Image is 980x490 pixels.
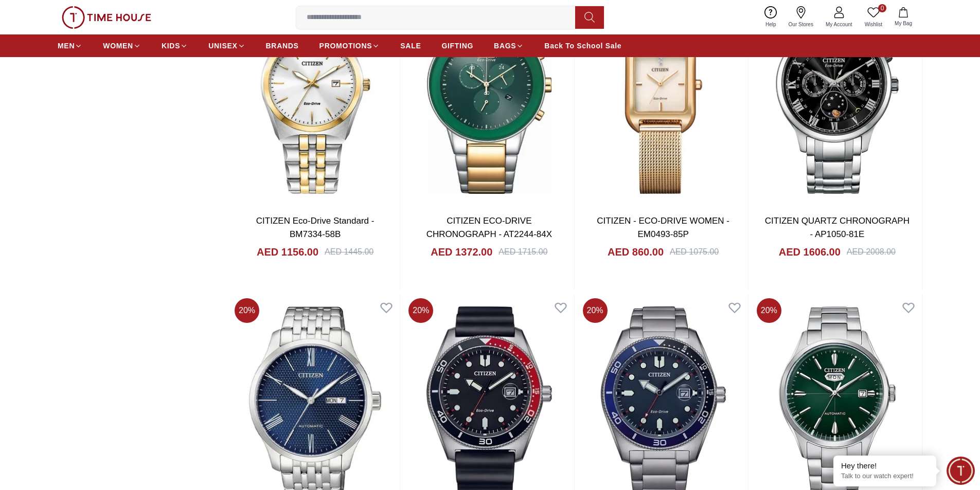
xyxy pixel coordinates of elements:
[441,37,473,55] a: GIFTING
[400,41,421,51] span: SALE
[608,245,664,259] h4: AED 860.00
[785,21,817,28] span: Our Stores
[62,6,151,29] img: ...
[266,41,299,51] span: BRANDS
[544,41,621,51] span: Back To School Sale
[765,216,910,239] a: CITIZEN QUARTZ CHRONOGRAPH - AP1050-81E
[494,37,524,55] a: BAGS
[494,41,516,51] span: BAGS
[257,245,318,259] h4: AED 1156.00
[779,245,841,259] h4: AED 1606.00
[761,21,780,28] span: Help
[103,41,133,51] span: WOMEN
[890,20,916,27] span: My Bag
[58,41,75,51] span: MEN
[597,216,729,239] a: CITIZEN - ECO-DRIVE WOMEN - EM0493-85P
[319,37,380,55] a: PROMOTIONS
[162,41,180,51] span: KIDS
[400,37,421,55] a: SALE
[859,4,888,30] a: 0Wishlist
[235,298,259,323] span: 20 %
[782,4,819,30] a: Our Stores
[583,298,608,323] span: 20 %
[319,41,372,51] span: PROMOTIONS
[103,37,141,55] a: WOMEN
[441,41,473,51] span: GIFTING
[947,457,975,485] div: Chat Widget
[426,216,552,239] a: CITIZEN ECO-DRIVE CHRONOGRAPH - AT2244-84X
[759,4,782,30] a: Help
[325,246,373,258] div: AED 1445.00
[208,41,237,51] span: UNISEX
[266,37,299,55] a: BRANDS
[208,37,245,55] a: UNISEX
[878,4,886,12] span: 0
[841,472,929,481] p: Talk to our watch expert!
[256,216,375,239] a: CITIZEN Eco-Drive Standard - BM7334-58B
[841,461,929,471] div: Hey there!
[408,298,433,323] span: 20 %
[847,246,896,258] div: AED 2008.00
[162,37,188,55] a: KIDS
[498,246,547,258] div: AED 1715.00
[58,37,82,55] a: MEN
[431,245,492,259] h4: AED 1372.00
[544,37,621,55] a: Back To School Sale
[670,246,719,258] div: AED 1075.00
[822,21,857,28] span: My Account
[861,21,886,28] span: Wishlist
[757,298,781,323] span: 20 %
[888,5,918,29] button: My Bag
